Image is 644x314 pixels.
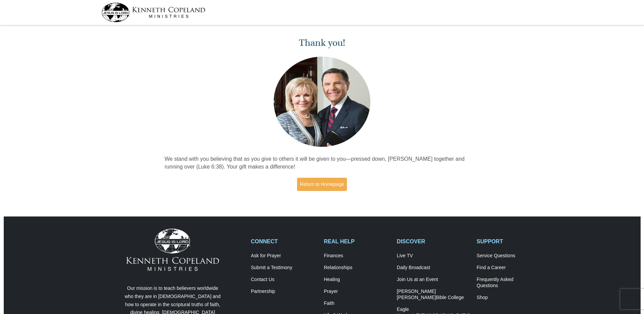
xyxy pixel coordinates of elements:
h1: Thank you! [165,37,480,49]
h2: REAL HELP [324,238,390,245]
img: Kenneth Copeland Ministries [126,229,219,271]
a: Contact Us [251,277,317,283]
a: Service Questions [477,253,542,259]
a: Frequently AskedQuestions [477,277,542,289]
img: kcm-header-logo.svg [102,3,205,22]
p: We stand with you believing that as you give to others it will be given to you—pressed down, [PER... [165,155,480,171]
span: Bible College [436,295,464,300]
img: Kenneth and Gloria [272,55,372,149]
h2: DISCOVER [397,238,470,245]
h2: SUPPORT [477,238,542,245]
a: Join Us at an Event [397,277,470,283]
a: Faith [324,300,390,307]
a: Healing [324,277,390,283]
a: Partnership [251,289,317,295]
a: Ask for Prayer [251,253,317,259]
a: Daily Broadcast [397,265,470,271]
a: Finances [324,253,390,259]
a: Submit a Testimony [251,265,317,271]
a: Prayer [324,289,390,295]
a: Find a Career [477,265,542,271]
h2: CONNECT [251,238,317,245]
a: Return to Homepage [297,178,347,191]
a: [PERSON_NAME] [PERSON_NAME]Bible College [397,289,470,301]
a: Shop [477,295,542,301]
a: Live TV [397,253,470,259]
a: Relationships [324,265,390,271]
